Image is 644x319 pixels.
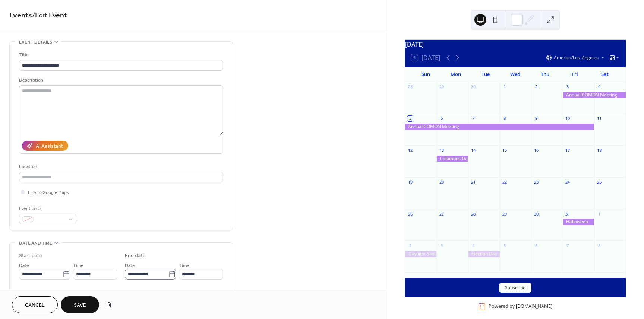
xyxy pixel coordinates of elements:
span: Link to Google Maps [28,189,69,197]
div: 16 [533,147,539,153]
div: 3 [439,243,444,248]
div: 17 [565,147,571,153]
button: Subscribe [499,283,531,293]
div: 9 [533,116,539,121]
div: Election Day [468,251,500,257]
div: Location [19,163,222,170]
div: 19 [407,179,413,185]
span: All day [28,289,41,297]
div: AI Assistant [36,143,63,150]
div: 21 [470,179,476,185]
button: Save [61,296,99,313]
div: 10 [565,116,571,121]
div: 1 [596,211,602,217]
span: Date [19,262,29,269]
div: Sat [590,67,620,82]
div: 2 [407,243,413,248]
div: Description [19,76,222,84]
div: 24 [565,179,571,185]
div: Thu [530,67,560,82]
div: 27 [439,211,444,217]
span: Event details [19,38,52,46]
div: Sun [411,67,441,82]
div: 6 [533,243,539,248]
div: 6 [439,116,444,121]
div: 28 [407,84,413,90]
div: 23 [533,179,539,185]
div: Mon [441,67,471,82]
span: Cancel [25,302,45,309]
div: 7 [565,243,571,248]
span: Date [125,262,135,269]
div: 20 [439,179,444,185]
div: 28 [470,211,476,217]
div: Tue [471,67,501,82]
div: 4 [596,84,602,90]
div: Annual COMON Meeting [405,124,594,130]
div: 2 [533,84,539,90]
div: 22 [502,179,508,185]
div: 30 [470,84,476,90]
div: 25 [596,179,602,185]
div: 12 [407,147,413,153]
div: 3 [565,84,571,90]
div: 4 [470,243,476,248]
span: Time [179,262,189,269]
div: 1 [502,84,508,90]
a: Events [9,8,32,23]
div: [DATE] [405,40,626,49]
div: Annual COMON Meeting [563,92,626,98]
span: America/Los_Angeles [554,55,599,60]
div: 5 [407,116,413,121]
div: 5 [502,243,508,248]
button: AI Assistant [22,141,68,151]
div: 31 [565,211,571,217]
a: [DOMAIN_NAME] [516,303,552,310]
div: Start date [19,252,42,260]
div: Daylight Saving Time ends [405,251,437,257]
div: 13 [439,147,444,153]
div: Columbus Day [436,156,468,162]
button: Cancel [12,296,58,313]
span: Date and time [19,239,52,247]
div: Wed [501,67,530,82]
div: 14 [470,147,476,153]
div: 29 [439,84,444,90]
div: 18 [596,147,602,153]
div: 30 [533,211,539,217]
div: 8 [596,243,602,248]
div: Powered by [489,303,552,310]
div: Event color [19,205,75,213]
div: Title [19,51,222,59]
span: Time [73,262,83,269]
div: 15 [502,147,508,153]
span: Save [74,302,86,309]
span: / Edit Event [32,8,67,23]
div: Fri [560,67,590,82]
div: 26 [407,211,413,217]
div: 7 [470,116,476,121]
div: 11 [596,116,602,121]
div: 8 [502,116,508,121]
div: End date [125,252,146,260]
div: 29 [502,211,508,217]
div: Halloween [563,219,594,225]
